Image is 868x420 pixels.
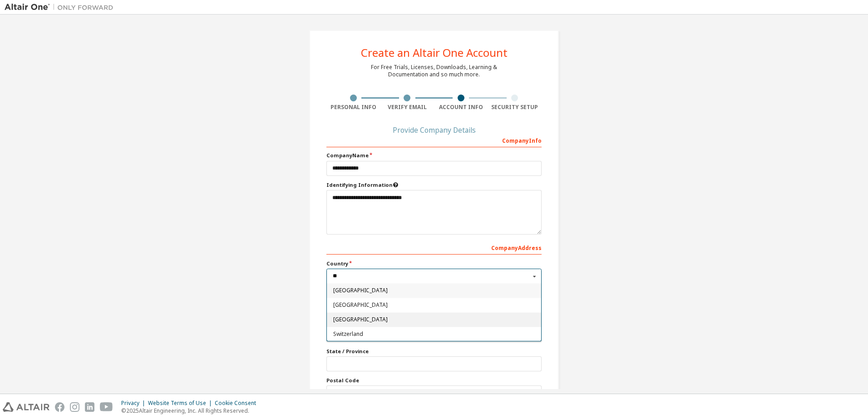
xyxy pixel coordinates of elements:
span: [GEOGRAPHIC_DATA] [333,302,535,308]
img: linkedin.svg [85,402,94,412]
span: [GEOGRAPHIC_DATA] [333,317,535,322]
label: Country [326,260,542,267]
span: [GEOGRAPHIC_DATA] [333,288,535,294]
div: Security Setup [488,104,542,111]
img: youtube.svg [100,402,113,412]
label: Postal Code [326,377,542,384]
img: altair_logo.svg [3,402,49,412]
div: Account Info [434,104,488,111]
p: © 2025 Altair Engineering, Inc. All Rights Reserved. [121,407,261,415]
div: Cookie Consent [215,400,261,407]
img: facebook.svg [55,402,64,412]
span: Switzerland [333,331,535,337]
div: Verify Email [380,104,434,111]
label: Please provide any information that will help our support team identify your company. Email and n... [326,181,542,189]
img: instagram.svg [70,402,79,412]
div: Company Address [326,240,542,255]
div: Privacy [121,400,148,407]
div: Personal Info [326,104,380,111]
label: Company Name [326,152,542,159]
div: For Free Trials, Licenses, Downloads, Learning & Documentation and so much more. [371,64,497,78]
div: Website Terms of Use [148,400,215,407]
label: State / Province [326,348,542,355]
div: Provide Company Details [326,127,542,133]
div: Create an Altair One Account [361,47,508,58]
div: Company Info [326,133,542,147]
img: Altair One [5,3,118,12]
